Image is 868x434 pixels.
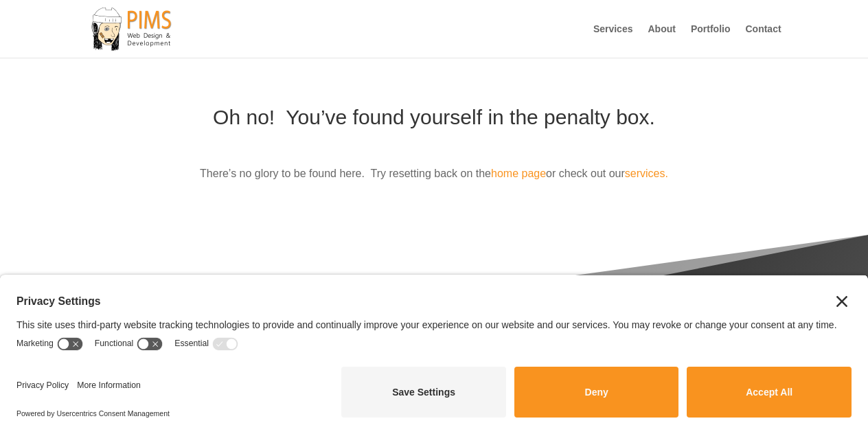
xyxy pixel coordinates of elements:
a: Contact [745,24,781,58]
a: About [648,24,675,58]
a: Portfolio [691,24,731,58]
a: services. [625,168,668,179]
img: PIMS Web Design & Development LLC [90,6,174,52]
p: There’s no glory to be found here. Try resetting back on the or check out our [87,164,781,183]
h1: Oh no! You’ve found yourself in the penalty box. [87,107,781,135]
a: Services [593,24,633,58]
a: home page [491,168,546,179]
